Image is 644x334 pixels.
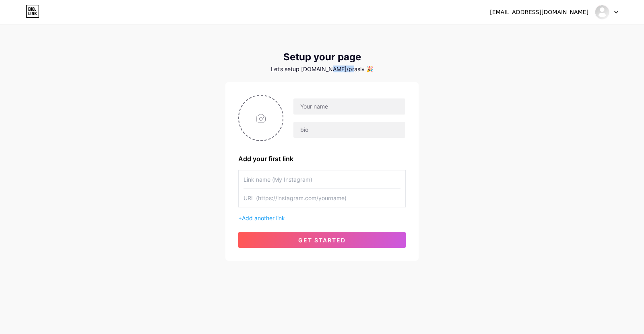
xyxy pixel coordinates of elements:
[225,66,419,72] div: Let’s setup [DOMAIN_NAME]/prasiv 🎉
[244,189,400,207] input: URL (https://instagram.com/yourname)
[238,214,406,222] div: +
[594,4,610,20] img: pra siv
[238,232,406,248] button: get started
[242,215,285,221] span: Add another link
[244,170,400,189] input: Link name (My Instagram)
[238,154,406,164] div: Add your first link
[293,98,405,115] input: Your name
[225,51,419,63] div: Setup your page
[298,237,346,244] span: get started
[293,122,405,138] input: bio
[490,8,588,16] div: [EMAIL_ADDRESS][DOMAIN_NAME]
